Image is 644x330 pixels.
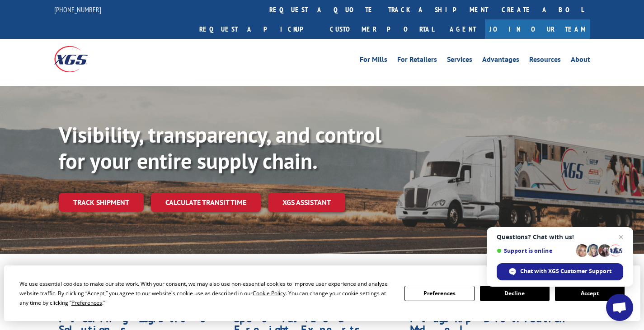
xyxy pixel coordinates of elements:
a: Agent [441,19,485,39]
button: Preferences [404,286,474,301]
a: [PHONE_NUMBER] [54,5,101,14]
span: Chat with XGS Customer Support [520,267,611,275]
span: Chat with XGS Customer Support [497,263,623,280]
a: Track shipment [59,193,144,212]
a: Resources [529,56,561,66]
a: About [571,56,590,66]
a: For Mills [360,56,387,66]
a: Request a pickup [193,19,323,39]
a: Advantages [482,56,519,66]
a: Customer Portal [323,19,441,39]
a: For Retailers [397,56,437,66]
span: Cookie Policy [253,289,286,297]
a: Calculate transit time [151,193,261,212]
a: Open chat [606,294,633,321]
button: Decline [480,286,550,301]
a: Services [447,56,472,66]
a: Join Our Team [485,19,590,39]
a: XGS ASSISTANT [268,193,345,212]
div: We use essential cookies to make our site work. With your consent, we may also use non-essential ... [19,279,394,307]
button: Accept [555,286,625,301]
span: Questions? Chat with us! [497,233,623,241]
span: Preferences [71,299,102,307]
b: Visibility, transparency, and control for your entire supply chain. [59,121,381,175]
span: Support is online [497,247,573,254]
div: Cookie Consent Prompt [4,265,640,321]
